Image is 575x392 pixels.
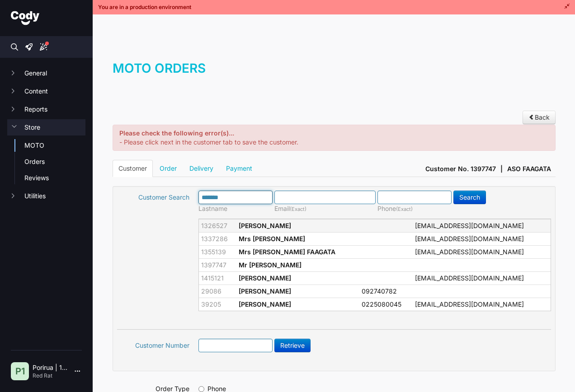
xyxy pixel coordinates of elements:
[113,125,556,151] div: - Please click next in the customer tab to save the customer.
[413,232,550,245] td: [EMAIL_ADDRESS][DOMAIN_NAME]
[239,274,291,282] strong: [PERSON_NAME]
[199,285,237,298] td: 29086
[198,204,274,213] div: Lastname
[33,372,67,379] p: Red Rat
[24,173,85,182] a: Reviews
[239,248,335,256] strong: Mrs [PERSON_NAME] FAAGATA
[413,298,550,311] td: [EMAIL_ADDRESS][DOMAIN_NAME]
[113,59,556,86] h1: MOTO Orders
[239,222,291,229] strong: [PERSON_NAME]
[290,206,306,212] small: (Exact)
[199,245,237,258] td: 1355139
[117,339,189,350] label: Customer Number
[523,111,556,124] a: Back
[117,191,189,202] label: Customer Search
[239,287,291,295] strong: [PERSON_NAME]
[413,219,550,232] td: [EMAIL_ADDRESS][DOMAIN_NAME]
[507,164,551,173] span: ASO FAAGATA
[98,4,191,11] span: You are in a production environment
[154,160,183,177] a: Order
[184,160,219,177] a: Delivery
[198,386,204,392] input: Phone
[453,191,486,204] button: Search
[413,271,550,285] td: [EMAIL_ADDRESS][DOMAIN_NAME]
[377,204,453,214] div: Phone
[113,160,153,177] a: Customer
[239,235,305,243] strong: Mrs [PERSON_NAME]
[274,204,377,214] div: Email
[24,157,85,166] a: Orders
[396,206,413,212] small: (Exact)
[425,164,496,173] span: Customer No. 1397747
[199,232,237,245] td: 1337286
[359,285,413,298] td: 092740782
[220,160,258,177] a: Payment
[119,129,234,137] strong: Please check the following error(s)...
[199,258,237,271] td: 1397747
[7,101,85,117] button: Reports
[274,339,311,352] button: Retrieve
[24,141,85,150] a: MOTO
[500,164,503,173] span: |
[7,119,85,135] button: Store
[359,298,413,311] td: 0225080045
[7,4,34,31] button: Open LiveChat chat widget
[199,219,237,232] td: 1326527
[239,261,302,269] strong: Mr [PERSON_NAME]
[33,363,67,372] p: Porirua | 1305
[199,271,237,285] td: 1415121
[239,300,291,308] strong: [PERSON_NAME]
[7,83,85,99] button: Content
[199,298,237,311] td: 39205
[7,65,85,81] button: General
[7,188,85,204] button: Utilities
[413,245,550,258] td: [EMAIL_ADDRESS][DOMAIN_NAME]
